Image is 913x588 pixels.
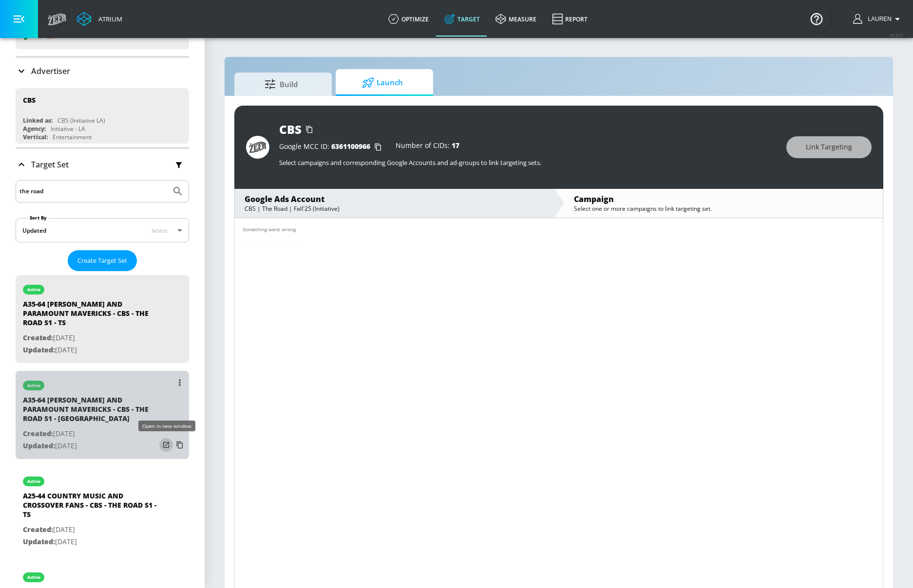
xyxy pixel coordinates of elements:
div: CBS [23,95,36,105]
div: active [27,287,40,292]
span: Updated: [23,441,55,450]
div: Campaign [574,194,873,204]
p: [DATE] [23,524,159,536]
div: CBSLinked as:CBS (Initiative LA)Agency:Initiative - LAVertical:Entertainment [16,88,189,144]
div: activeA25-44 COUNTRY MUSIC AND CROSSOVER FANS - CBS - THE ROAD S1 - TSCreated:[DATE]Updated:[DATE] [16,467,189,555]
div: Updated [22,226,46,235]
div: CBS | The Road | Fall'25 (Initiative) [245,204,544,213]
span: Updated: [23,345,55,354]
span: 6361100966 [331,142,370,151]
p: [DATE] [23,536,159,548]
a: measure [488,1,544,37]
p: Target Set [31,159,69,170]
p: [DATE] [23,440,159,452]
div: Advertiser [16,57,189,85]
div: active [27,383,40,388]
span: 17 [452,141,459,150]
p: [DATE] [23,344,159,356]
div: activeA35-64 [PERSON_NAME] AND PARAMOUNT MAVERICKS - CBS - THE ROAD S1 - [GEOGRAPHIC_DATA]Created... [16,371,189,459]
p: [DATE] [23,332,159,344]
div: Vertical: [23,133,48,141]
a: Atrium [77,12,122,26]
span: Updated: [23,537,55,546]
span: latest [152,226,168,235]
button: Copy Targeting Set Link [173,438,187,452]
div: Atrium [95,15,122,23]
div: Something went wrong [243,226,296,233]
button: Lauren [853,13,903,25]
div: Linked as: [23,116,53,125]
a: Target [437,1,488,37]
div: activeA35-64 [PERSON_NAME] AND PARAMOUNT MAVERICKS - CBS - THE ROAD S1 - TSCreated:[DATE]Updated:... [16,275,189,363]
p: [DATE] [23,428,159,440]
span: Created: [23,429,53,438]
p: Advertiser [31,66,70,76]
span: Launch [345,71,419,94]
div: Initiative - LA [51,125,85,133]
button: Submit Search [167,181,189,202]
span: login as: lauren.bacher@zefr.com [864,16,892,22]
div: Google Ads AccountCBS | The Road | Fall'25 (Initiative) [235,189,553,218]
span: Build [244,73,318,96]
label: Sort By [28,215,49,221]
input: Search by name or Id [19,185,167,198]
button: Open Resource Center [803,5,830,32]
div: Agency: [23,125,46,133]
div: active [27,479,40,484]
a: Report [544,1,595,37]
div: A35-64 [PERSON_NAME] AND PARAMOUNT MAVERICKS - CBS - THE ROAD S1 - [GEOGRAPHIC_DATA] [23,395,159,428]
div: A35-64 [PERSON_NAME] AND PARAMOUNT MAVERICKS - CBS - THE ROAD S1 - TS [23,299,159,332]
a: optimize [380,1,437,37]
div: Target Set [16,148,189,181]
div: Number of CIDs: [396,142,459,152]
span: Create Target Set [77,255,127,266]
div: Entertainment [53,133,92,141]
div: A25-44 COUNTRY MUSIC AND CROSSOVER FANS - CBS - THE ROAD S1 - TS [23,491,159,524]
div: Select one or more campaigns to link targeting set. [574,204,873,213]
div: Open in new window [138,421,195,431]
div: CBS [279,121,302,137]
span: Created: [23,333,53,342]
div: Google MCC ID: [279,142,386,152]
div: active [27,575,40,580]
div: CBS (Initiative LA) [57,116,105,125]
span: Created: [23,525,53,534]
span: v 4.32.0 [890,32,903,37]
button: Create Target Set [68,250,137,271]
p: Select campaigns and corresponding Google Accounts and ad-groups to link targeting sets. [279,158,777,167]
div: Google Ads Account [245,194,544,204]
